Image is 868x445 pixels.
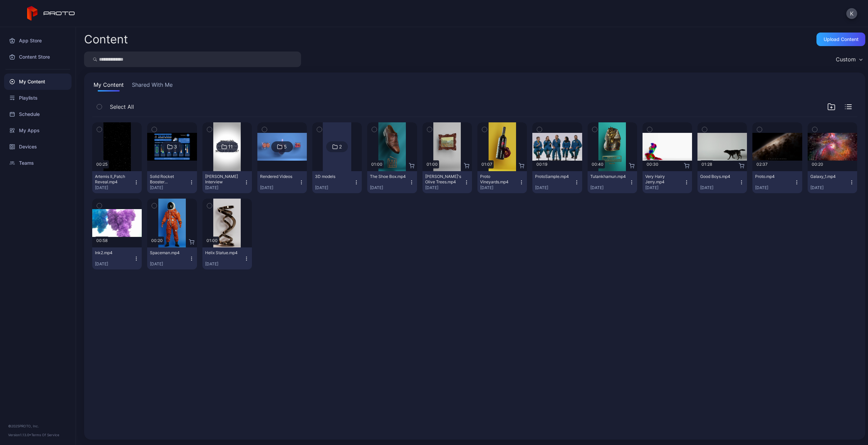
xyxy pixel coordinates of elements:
[312,171,362,193] button: 3D models[DATE]
[4,155,72,171] a: Teams
[315,185,354,190] div: [DATE]
[202,247,252,269] button: Helix Statue.mp4[DATE]
[846,8,857,19] button: K
[4,74,72,90] a: My Content
[480,174,517,185] div: Proto Vineyards.mp4
[535,174,572,179] div: ProtoSample.mp4
[4,90,72,106] a: Playlists
[752,171,802,193] button: Proto.mp4[DATE]
[808,171,857,193] button: Galaxy_1.mp4[DATE]
[425,174,462,185] div: Van Gogh's Olive Trees.mp4
[480,185,519,190] div: [DATE]
[700,185,739,190] div: [DATE]
[588,171,637,193] button: Tutankhamun.mp4[DATE]
[150,250,187,256] div: Spaceman.mp4
[260,185,299,190] div: [DATE]
[4,49,72,65] a: Content Store
[174,144,177,150] div: 3
[824,37,859,42] div: Upload Content
[95,261,134,267] div: [DATE]
[205,174,242,185] div: Winston Interview
[532,171,582,193] button: ProtoSample.mp4[DATE]
[228,144,233,150] div: 11
[422,171,472,193] button: [PERSON_NAME]'s Olive Trees.mp4[DATE]
[8,433,31,437] span: Version 1.13.0 •
[645,185,684,190] div: [DATE]
[95,250,132,256] div: Ink2.mp4
[339,144,342,150] div: 2
[92,171,142,193] button: Artemis II_Patch Reveal.mp4[DATE]
[31,433,59,437] a: Terms Of Service
[4,106,72,122] a: Schedule
[4,122,72,139] a: My Apps
[150,174,187,185] div: Solid Rocket Booster Infographics
[590,174,628,179] div: Tutankhamun.mp4
[643,171,692,193] button: Very Hairy Jerry.mp4[DATE]
[95,174,132,185] div: Artemis II_Patch Reveal.mp4
[284,144,287,150] div: 5
[131,81,174,92] button: Shared With Me
[150,185,189,190] div: [DATE]
[370,185,409,190] div: [DATE]
[95,185,134,190] div: [DATE]
[816,33,865,46] button: Upload Content
[110,103,134,111] span: Select All
[697,171,747,193] button: Good Boys.mp4[DATE]
[257,171,307,193] button: Rendered Videos[DATE]
[147,247,197,269] button: Spaceman.mp4[DATE]
[260,174,297,179] div: Rendered Videos
[370,174,407,179] div: The Shoe Box.mp4
[535,185,574,190] div: [DATE]
[205,185,244,190] div: [DATE]
[92,247,142,269] button: Ink2.mp4[DATE]
[4,139,72,155] a: Devices
[84,34,128,45] div: Content
[836,56,856,63] div: Custom
[4,33,72,49] a: App Store
[810,185,849,190] div: [DATE]
[810,174,848,179] div: Galaxy_1.mp4
[205,250,242,256] div: Helix Statue.mp4
[700,174,737,179] div: Good Boys.mp4
[832,52,865,67] button: Custom
[645,174,683,185] div: Very Hairy Jerry.mp4
[92,81,125,92] button: My Content
[425,185,464,190] div: [DATE]
[755,174,792,179] div: Proto.mp4
[205,261,244,267] div: [DATE]
[755,185,794,190] div: [DATE]
[150,261,189,267] div: [DATE]
[315,174,352,179] div: 3D models
[147,171,197,193] button: Solid Rocket Booster Infographics[DATE]
[202,171,252,193] button: [PERSON_NAME] Interview[DATE]
[367,171,417,193] button: The Shoe Box.mp4[DATE]
[8,423,67,429] div: © 2025 PROTO, Inc.
[590,185,629,190] div: [DATE]
[477,171,527,193] button: Proto Vineyards.mp4[DATE]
